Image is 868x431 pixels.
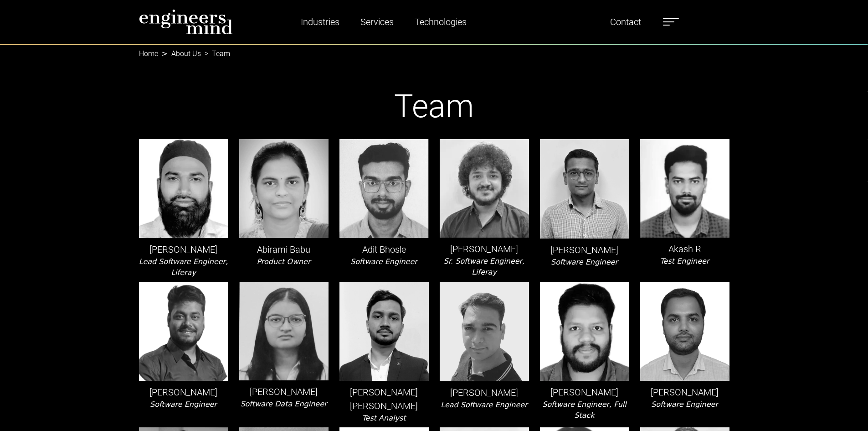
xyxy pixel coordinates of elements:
p: [PERSON_NAME] [440,242,529,256]
img: leader-img [640,282,729,381]
p: [PERSON_NAME] [139,385,228,399]
a: Home [139,49,158,58]
img: leader-img [239,282,329,380]
img: leader-img [339,139,429,238]
p: [PERSON_NAME] [640,385,729,399]
a: Industries [297,11,343,32]
p: [PERSON_NAME] [540,385,629,399]
i: Lead Software Engineer, Liferay [139,257,228,277]
i: Test Analyst [362,414,406,422]
a: Technologies [411,11,470,32]
img: leader-img [339,282,429,381]
i: Test Engineer [660,257,709,265]
nav: breadcrumb [139,44,729,55]
li: Team [201,48,230,59]
p: Abirami Babu [239,243,329,256]
i: Software Engineer [150,400,217,409]
i: Lead Software Engineer [441,400,527,409]
p: Akash R [640,242,729,256]
p: Adit Bhosle [339,243,429,256]
p: [PERSON_NAME] [440,386,529,400]
img: leader-img [640,139,729,238]
img: leader-img [139,139,228,238]
i: Software Engineer [551,258,618,266]
a: About Us [171,49,201,58]
p: [PERSON_NAME] [239,385,329,399]
a: Services [357,11,397,32]
p: [PERSON_NAME] [540,243,629,257]
img: leader-img [139,282,228,381]
img: leader-img [440,282,529,381]
i: Software Engineer [651,400,718,409]
a: Contact [606,11,645,32]
img: leader-img [540,282,629,381]
h1: Team [139,87,729,125]
p: [PERSON_NAME] [139,243,228,256]
p: [PERSON_NAME] [PERSON_NAME] [339,385,429,413]
img: leader-img [239,139,329,238]
i: Software Engineer, Full Stack [542,400,626,420]
img: leader-img [540,139,629,239]
i: Software Data Engineer [240,400,327,408]
img: logo [139,9,233,35]
i: Product Owner [257,257,310,266]
img: leader-img [440,139,529,238]
i: Software Engineer [350,257,417,266]
i: Sr. Software Engineer, Liferay [444,257,524,276]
